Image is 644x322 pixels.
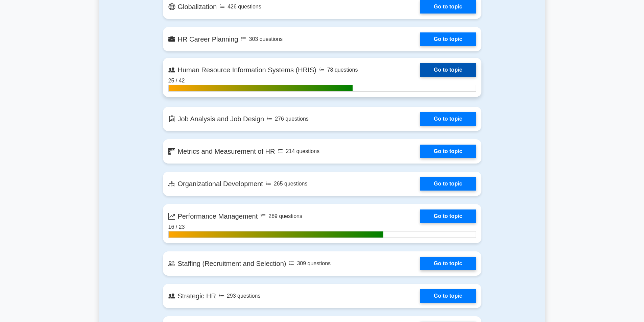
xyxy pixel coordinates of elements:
[420,32,476,46] a: Go to topic
[420,63,476,77] a: Go to topic
[420,209,476,223] a: Go to topic
[420,112,476,126] a: Go to topic
[420,145,476,158] a: Go to topic
[420,289,476,303] a: Go to topic
[420,177,476,191] a: Go to topic
[420,257,476,270] a: Go to topic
